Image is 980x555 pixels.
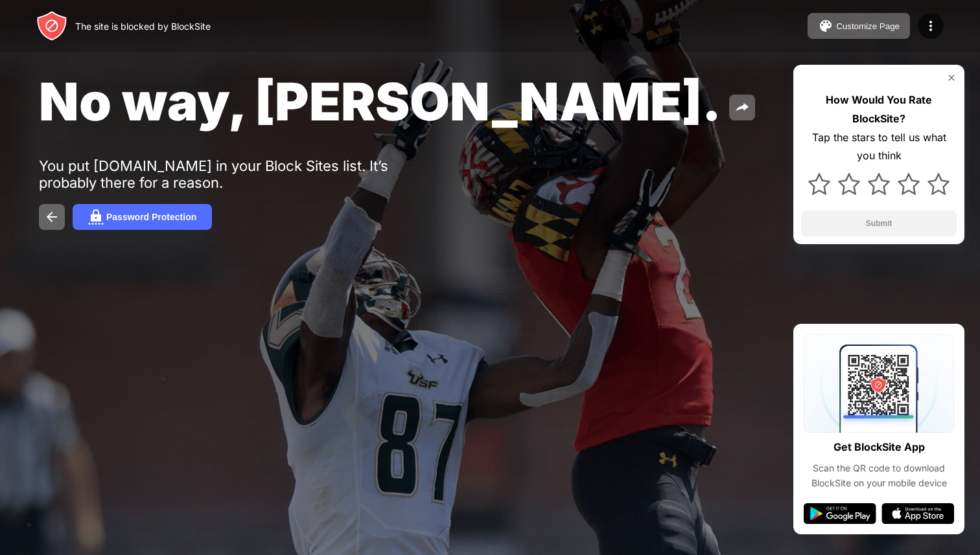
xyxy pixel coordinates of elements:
div: Customize Page [836,21,900,31]
img: app-store.svg [881,503,954,524]
img: star.svg [838,173,860,195]
div: How Would You Rate BlockSite? [801,91,957,128]
img: header-logo.svg [36,10,67,41]
div: Password Protection [106,212,196,222]
img: star.svg [927,173,950,195]
img: google-play.svg [804,503,876,524]
div: Tap the stars to tell us what you think [801,128,957,166]
img: star.svg [868,173,890,195]
span: No way, [PERSON_NAME]. [39,70,721,133]
button: Submit [801,210,957,236]
img: password.svg [88,209,104,225]
img: star.svg [898,173,920,195]
img: star.svg [808,173,830,195]
img: pallet.svg [818,18,834,34]
img: rate-us-close.svg [946,73,957,83]
img: share.svg [734,100,750,115]
div: The site is blocked by BlockSite [75,21,211,32]
button: Customize Page [808,13,910,39]
img: qrcode.svg [804,334,954,433]
img: menu-icon.svg [923,18,939,34]
div: Get BlockSite App [834,438,925,457]
div: You put [DOMAIN_NAME] in your Block Sites list. It’s probably there for a reason. [39,157,439,191]
button: Password Protection [73,204,212,230]
div: Scan the QR code to download BlockSite on your mobile device [804,461,954,490]
img: back.svg [44,209,60,225]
